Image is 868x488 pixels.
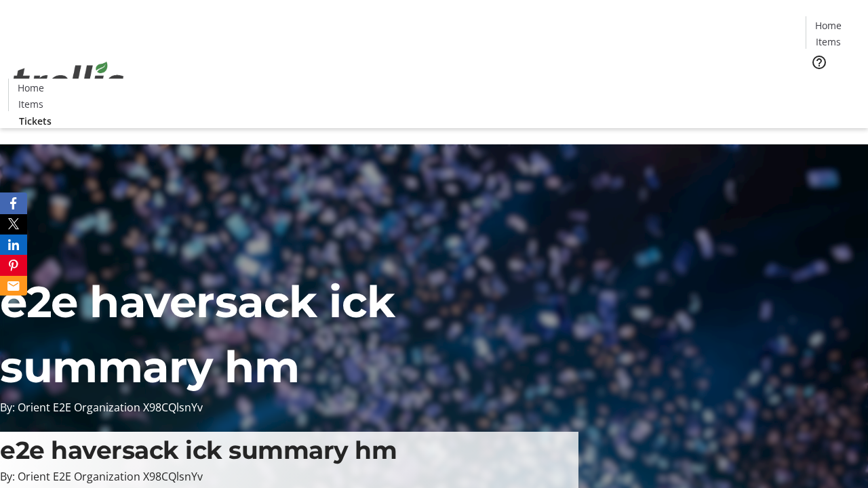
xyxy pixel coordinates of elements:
[816,35,841,49] span: Items
[18,97,43,111] span: Items
[18,81,44,95] span: Home
[8,47,129,115] img: Orient E2E Organization X98CQlsnYv's Logo
[806,18,850,33] a: Home
[816,79,849,93] span: Tickets
[806,79,860,93] a: Tickets
[806,35,850,49] a: Items
[8,114,62,128] a: Tickets
[19,114,52,128] span: Tickets
[815,18,842,33] span: Home
[9,81,52,95] a: Home
[9,97,52,111] a: Items
[806,49,833,76] button: Help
